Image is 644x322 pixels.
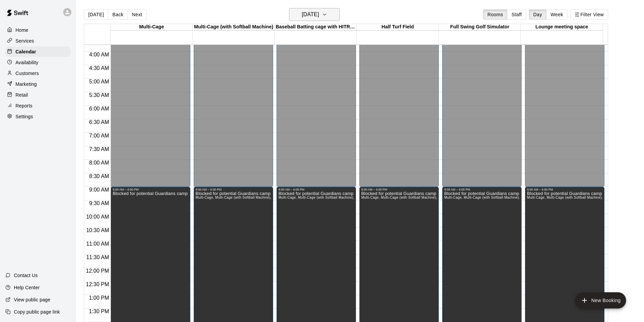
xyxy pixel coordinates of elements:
div: Multi-Cage (with Softball Machine) [193,24,275,30]
div: 9:00 AM – 4:00 PM [196,188,271,191]
p: Calendar [16,48,36,55]
button: Back [108,9,128,20]
button: [DATE] [84,9,108,20]
a: Calendar [5,47,71,57]
span: 10:30 AM [85,227,111,233]
p: Reports [16,102,32,109]
a: Availability [5,57,71,68]
button: Next [127,9,146,20]
a: Settings [5,112,71,122]
span: 11:30 AM [85,254,111,260]
div: Baseball Batting cage with HITRAX [275,24,357,30]
p: View public page [14,296,50,303]
span: 4:30 AM [88,65,111,71]
p: Availability [16,59,39,66]
div: Full Swing Golf Simulator [439,24,521,30]
span: 5:30 AM [88,92,111,98]
div: Lounge meeting space [521,24,603,30]
span: Multi-Cage, Multi-Cage (with Softball Machine), Baseball Batting cage with HITRAX, Half Turf Fiel... [361,196,601,199]
p: Help Center [14,284,40,291]
span: 8:00 AM [88,160,111,166]
a: Marketing [5,79,71,89]
span: 9:00 AM [88,187,111,193]
a: Services [5,36,71,46]
p: Copy public page link [14,308,60,315]
button: Rooms [483,9,507,20]
button: Day [529,9,547,20]
a: Home [5,25,71,35]
p: Retail [16,92,28,98]
span: 1:30 PM [87,308,111,314]
div: Half Turf Field [357,24,439,30]
h6: [DATE] [302,10,319,19]
span: 12:30 PM [84,281,111,287]
div: Multi-Cage [111,24,193,30]
a: Retail [5,90,71,100]
span: 12:00 PM [84,268,111,274]
span: 7:00 AM [88,133,111,139]
p: Settings [16,113,33,120]
span: Multi-Cage, Multi-Cage (with Softball Machine), Baseball Batting cage with HITRAX, Half Turf Fiel... [196,196,435,199]
button: Filter View [570,9,608,20]
p: Marketing [16,81,37,88]
span: 7:30 AM [88,146,111,152]
p: Home [16,27,28,33]
p: Services [16,38,34,44]
div: 9:00 AM – 4:00 PM [361,188,437,191]
span: 6:30 AM [88,119,111,125]
div: 9:00 AM – 4:00 PM [279,188,354,191]
span: 4:00 AM [88,52,111,57]
span: 5:00 AM [88,79,111,84]
button: Week [546,9,568,20]
p: Contact Us [14,272,38,279]
button: Staff [507,9,526,20]
span: 8:30 AM [88,173,111,179]
p: Customers [16,70,39,77]
button: [DATE] [289,8,340,21]
button: add [575,292,626,308]
div: 9:00 AM – 4:00 PM [444,188,520,191]
span: 1:00 PM [87,295,111,301]
div: 9:00 AM – 4:00 PM [527,188,602,191]
span: 10:00 AM [85,214,111,220]
span: 9:30 AM [88,200,111,206]
span: Multi-Cage, Multi-Cage (with Softball Machine), Baseball Batting cage with HITRAX, Half Turf Fiel... [279,196,518,199]
div: 9:00 AM – 4:00 PM [113,188,188,191]
a: Customers [5,68,71,78]
span: 11:00 AM [85,241,111,247]
a: Reports [5,101,71,111]
span: 6:00 AM [88,106,111,112]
